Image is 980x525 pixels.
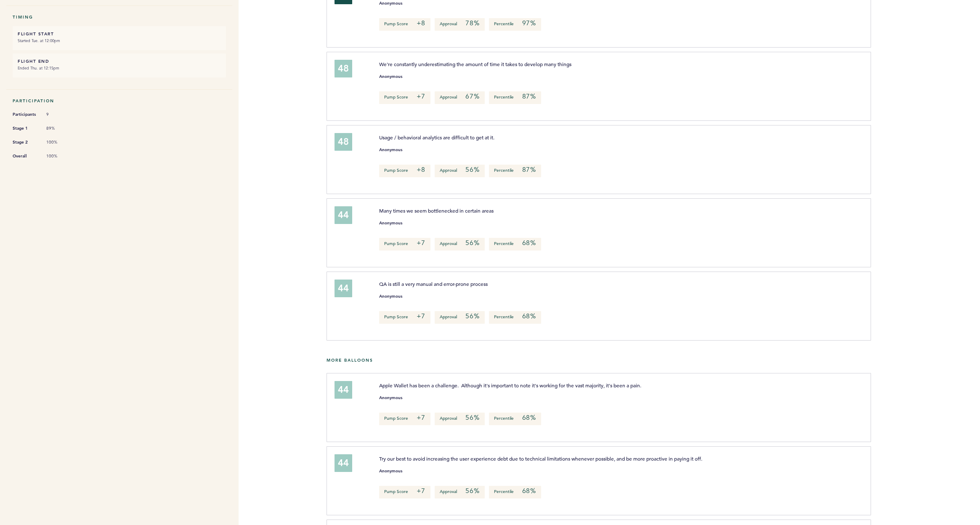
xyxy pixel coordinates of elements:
div: 44 [335,381,352,399]
p: Percentile [489,413,541,425]
small: Anonymous [379,75,402,79]
span: We're constantly underestimating the amount of time it takes to develop many things [379,61,571,67]
em: 78% [465,19,479,27]
h5: More Balloons [327,357,974,363]
span: Participants [13,110,38,119]
h6: FLIGHT END [18,59,221,64]
span: Usage / behavioral analytics are difficult to get at it. [379,134,494,141]
span: 100% [46,139,72,145]
span: 89% [46,125,72,131]
span: Overall [13,152,38,160]
p: Approval [435,486,484,498]
h5: Timing [13,14,226,20]
div: 48 [335,60,352,77]
span: 9 [46,112,72,117]
span: Try our best to avoid increasing the user experience debt due to technical limitations whenever p... [379,455,702,462]
span: QA is still a very manual and error-prone process [379,280,488,287]
em: 56% [465,413,479,422]
em: 56% [465,312,479,320]
em: +7 [417,92,426,101]
small: Anonymous [379,469,402,473]
div: 48 [335,133,352,151]
em: 87% [522,92,536,101]
p: Percentile [489,91,541,104]
span: Stage 1 [13,124,38,133]
em: 87% [522,165,536,174]
span: 100% [46,153,72,159]
span: Apple Wallet has been a challenge. Although it's important to note it's working for the vast majo... [379,382,641,389]
p: Approval [435,18,484,31]
small: Started Tue. at 12:00pm [18,37,221,45]
em: 67% [465,92,479,101]
em: 68% [522,487,536,495]
h5: Participation [13,98,226,104]
p: Pump Score [379,311,431,324]
em: 68% [522,312,536,320]
em: +7 [417,413,426,422]
p: Pump Score [379,18,431,31]
p: Pump Score [379,165,431,177]
em: 97% [522,19,536,27]
em: +8 [417,165,426,174]
p: Percentile [489,486,541,498]
p: Pump Score [379,413,431,425]
span: Stage 2 [13,138,38,147]
p: Approval [435,238,484,251]
p: Approval [435,311,484,324]
p: Pump Score [379,486,431,498]
p: Pump Score [379,91,431,104]
em: +7 [417,239,426,247]
em: 56% [465,239,479,247]
div: 44 [335,454,352,472]
em: 68% [522,239,536,247]
p: Approval [435,165,484,177]
p: Approval [435,413,484,425]
h6: FLIGHT START [18,31,221,37]
em: 56% [465,165,479,174]
p: Percentile [489,165,541,177]
em: 68% [522,413,536,422]
em: +7 [417,487,426,495]
p: Pump Score [379,238,431,251]
p: Percentile [489,238,541,251]
small: Anonymous [379,396,402,400]
small: Ended Thu. at 12:15pm [18,64,221,72]
small: Anonymous [379,294,402,298]
small: Anonymous [379,221,402,225]
p: Percentile [489,18,541,31]
em: +7 [417,312,426,320]
p: Percentile [489,311,541,324]
small: Anonymous [379,1,402,5]
small: Anonymous [379,148,402,152]
em: +8 [417,19,426,27]
span: Many times we seem bottlenecked in certain areas [379,207,494,214]
p: Approval [435,91,484,104]
div: 44 [335,280,352,297]
div: 44 [335,206,352,224]
em: 56% [465,487,479,495]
